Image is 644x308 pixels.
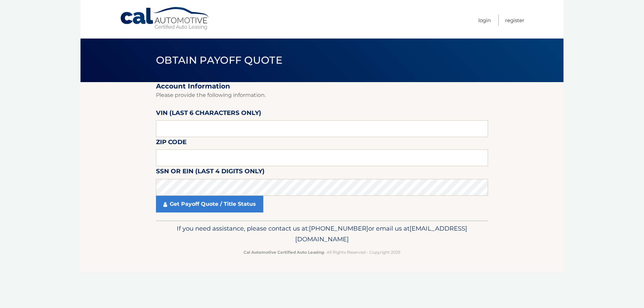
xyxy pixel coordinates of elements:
span: [PHONE_NUMBER] [309,225,368,232]
label: VIN (last 6 characters only) [156,108,261,120]
span: Obtain Payoff Quote [156,54,282,66]
a: Login [478,15,491,26]
a: Cal Automotive [120,7,210,30]
label: SSN or EIN (last 4 digits only) [156,166,265,179]
a: Get Payoff Quote / Title Status [156,196,263,212]
p: If you need assistance, please contact us at: or email us at [160,223,484,245]
p: - All Rights Reserved - Copyright 2025 [160,249,484,256]
strong: Cal Automotive Certified Auto Leasing [244,250,324,255]
label: Zip Code [156,137,186,149]
a: Register [505,15,524,26]
h2: Account Information [156,82,488,90]
p: Please provide the following information. [156,90,488,100]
